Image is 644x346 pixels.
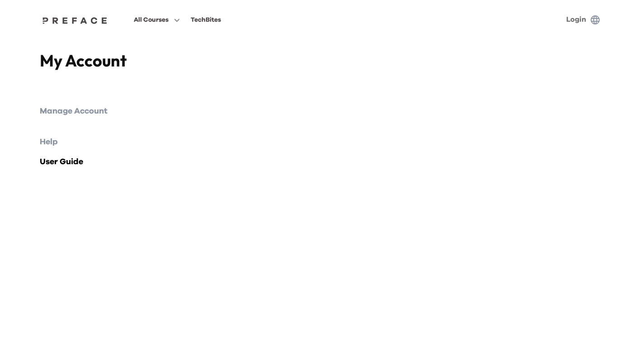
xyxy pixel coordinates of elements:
[134,14,169,25] span: All Courses
[40,136,605,148] h2: Help
[40,17,110,24] img: Preface Logo
[40,105,605,118] h2: Manage Account
[40,16,110,24] a: Preface Logo
[40,156,605,168] a: User Guide
[40,51,322,71] h4: My Account
[566,16,586,23] a: Login
[131,14,183,26] button: All Courses
[191,14,221,25] div: TechBites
